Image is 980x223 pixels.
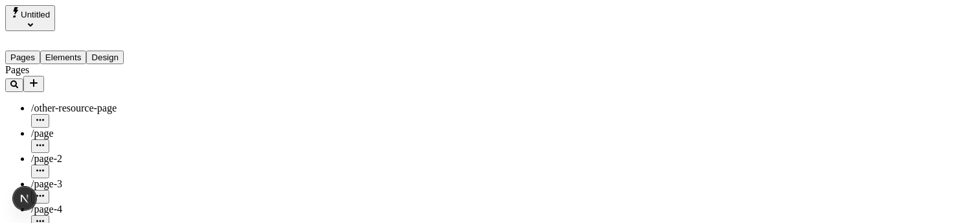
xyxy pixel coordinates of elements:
span: Untitled [21,10,50,19]
div: Pages [5,64,172,76]
span: /page-2 [31,153,62,164]
span: /page [31,128,54,139]
span: /page-3 [31,178,62,189]
button: Pages [5,51,40,64]
button: Elements [40,51,87,64]
span: /page-4 [31,204,62,215]
button: Select site [5,5,55,31]
button: Design [86,51,124,64]
span: /other-resource-page [31,102,117,113]
p: Cookie Test Route [5,10,189,22]
button: Add new [23,76,44,92]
